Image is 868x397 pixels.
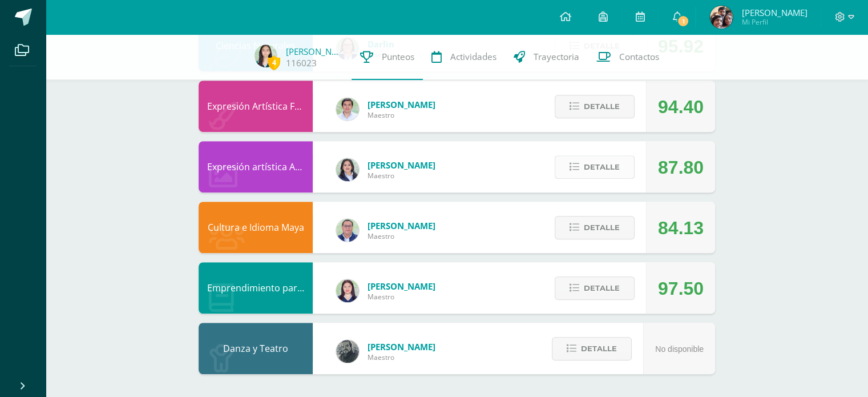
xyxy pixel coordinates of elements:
span: 4 [268,55,280,70]
img: a452c7054714546f759a1a740f2e8572.png [336,279,359,302]
a: Trayectoria [505,34,588,80]
div: Expresión artística ARTES PLÁSTICAS [199,141,313,193]
div: Danza y Teatro [199,323,313,374]
a: Actividades [423,34,505,80]
span: Contactos [619,51,659,63]
button: Detalle [555,155,635,179]
div: Cultura e Idioma Maya [199,202,313,253]
span: [PERSON_NAME] [741,7,807,18]
button: Detalle [555,95,635,118]
span: Maestro [368,292,435,302]
div: Emprendimiento para la Productividad [199,262,313,314]
span: [PERSON_NAME] [368,159,435,171]
div: Expresión Artística FORMACIÓN MUSICAL [199,81,313,132]
span: Maestro [368,231,435,241]
span: No disponible [655,344,704,354]
button: Detalle [552,337,632,360]
button: Detalle [555,216,635,239]
span: Trayectoria [534,51,579,63]
span: Detalle [584,96,620,117]
img: 403bb2e11fc21245f63eedc37d9b59df.png [255,45,277,67]
a: Contactos [588,34,668,80]
span: Mi Perfil [741,17,807,27]
div: 84.13 [658,202,704,254]
span: Detalle [584,217,620,238]
span: Detalle [581,338,617,359]
span: Maestro [368,110,435,120]
button: Detalle [555,276,635,300]
span: Actividades [450,51,496,63]
a: 116023 [286,57,317,69]
span: Detalle [584,278,620,299]
div: 87.80 [658,142,704,193]
div: 97.50 [658,263,704,314]
span: Maestro [368,171,435,181]
span: [PERSON_NAME] [368,280,435,292]
span: Maestro [368,352,435,362]
span: [PERSON_NAME] [368,341,435,352]
span: [PERSON_NAME] [368,220,435,231]
img: 4a4aaf78db504b0aa81c9e1154a6f8e5.png [336,158,359,181]
span: Punteos [382,51,414,63]
a: [PERSON_NAME] [286,46,343,57]
div: 94.40 [658,81,704,133]
span: [PERSON_NAME] [368,99,435,110]
img: 8ba24283638e9cc0823fe7e8b79ee805.png [336,340,359,363]
a: Punteos [352,34,423,80]
img: 2888544038d106339d2fbd494f6dd41f.png [710,6,733,29]
img: c1c1b07ef08c5b34f56a5eb7b3c08b85.png [336,219,359,242]
span: 1 [677,15,689,27]
img: 8e3dba6cfc057293c5db5c78f6d0205d.png [336,98,359,121]
span: Detalle [584,157,620,178]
